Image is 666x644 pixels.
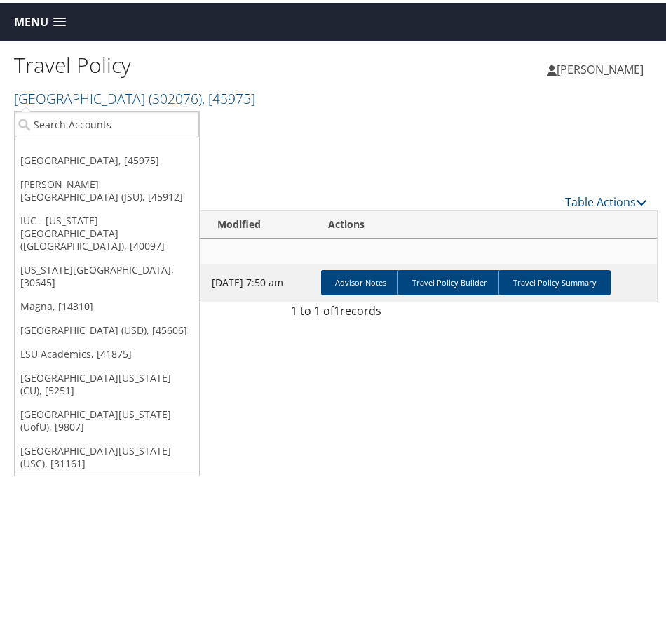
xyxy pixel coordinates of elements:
[15,316,199,340] a: [GEOGRAPHIC_DATA] (USD), [45606]
[202,86,255,105] span: , [ 45975 ]
[205,261,315,299] td: [DATE] 7:50 am
[15,400,199,436] a: [GEOGRAPHIC_DATA][US_STATE] (UofU), [9807]
[321,267,400,293] a: Advisor Notes
[15,146,199,170] a: [GEOGRAPHIC_DATA], [45975]
[557,59,644,74] span: [PERSON_NAME]
[15,363,199,400] a: [GEOGRAPHIC_DATA][US_STATE] (CU), [5251]
[205,208,315,236] th: Modified: activate to sort column ascending
[547,46,658,88] a: [PERSON_NAME]
[14,86,255,105] a: [GEOGRAPHIC_DATA]
[334,300,340,316] span: 1
[397,267,501,293] a: Travel Policy Builder
[25,300,647,323] div: 1 to 1 of records
[15,206,199,255] a: IUC - [US_STATE][GEOGRAPHIC_DATA] ([GEOGRAPHIC_DATA]), [40097]
[14,13,48,26] span: Menu
[15,170,199,206] a: [PERSON_NAME][GEOGRAPHIC_DATA] (JSU), [45912]
[315,208,657,236] th: Actions
[565,192,647,207] a: Table Actions
[149,86,202,105] span: ( 302076 )
[15,236,657,261] td: [GEOGRAPHIC_DATA]
[15,436,199,473] a: [GEOGRAPHIC_DATA][US_STATE] (USC), [31161]
[14,48,336,77] h1: Travel Policy
[15,292,199,316] a: Magna, [14310]
[7,8,73,31] a: Menu
[15,340,199,363] a: LSU Academics, [41875]
[498,267,611,293] a: Travel Policy Summary
[15,109,199,135] input: Search Accounts
[15,255,199,292] a: [US_STATE][GEOGRAPHIC_DATA], [30645]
